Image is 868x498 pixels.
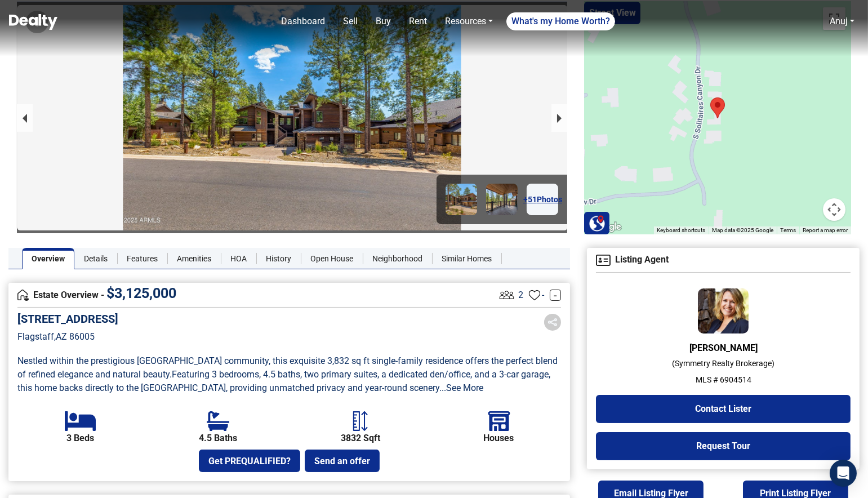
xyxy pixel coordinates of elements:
[497,285,517,305] img: Listing View
[6,464,39,498] iframe: BigID CMP Widget
[305,450,380,472] button: Send an offer
[117,248,167,269] a: Features
[17,289,497,301] h4: Estate Overview -
[199,450,300,472] button: Get PREQUALIFIED?
[404,10,431,33] a: Rent
[256,248,301,269] a: History
[339,10,362,33] a: Sell
[596,395,851,423] button: Contact Lister
[550,290,561,301] a: -
[698,288,749,334] img: Agent
[432,248,501,269] a: Similar Homes
[596,255,611,266] img: Agent
[199,433,237,443] b: 4.5 Baths
[596,432,851,460] button: Request Tour
[529,290,540,301] img: Favourites
[823,198,845,221] button: Map camera controls
[66,433,94,443] b: 3 Beds
[780,227,796,233] a: Terms (opens in new tab)
[506,12,615,30] a: What's my Home Worth?
[17,330,118,344] p: Flagstaff , AZ 86005
[551,104,567,132] button: next slide / item
[657,226,705,234] button: Keyboard shortcuts
[596,255,851,266] h4: Listing Agent
[596,374,851,386] p: MLS # 6904514
[9,14,57,30] img: Dealty - Buy, Sell & Rent Homes
[363,248,432,269] a: Neighborhood
[830,460,857,487] div: Open Intercom Messenger
[518,288,523,302] span: 2
[527,184,558,215] a: +51Photos
[277,10,330,33] a: Dashboard
[542,288,544,302] span: -
[484,433,514,443] b: Houses
[17,104,33,132] button: previous slide / item
[17,312,118,326] h5: [STREET_ADDRESS]
[167,248,221,269] a: Amenities
[596,343,851,353] h6: [PERSON_NAME]
[17,369,553,393] span: Featuring 3 bedrooms, 4.5 baths, two primary suites, a dedicated den/office, and a 3-car garage, ...
[371,10,395,33] a: Buy
[596,358,851,370] p: ( Symmetry Realty Brokerage )
[589,215,606,232] img: Search Homes at Dealty
[803,227,848,233] a: Report a map error
[830,16,848,26] a: Anuj
[74,248,117,269] a: Details
[712,227,773,233] span: Map data ©2025 Google
[440,10,497,33] a: Resources
[17,290,29,301] img: Overview
[17,355,560,380] span: Nestled within the prestigious [GEOGRAPHIC_DATA] community, this exquisite 3,832 sq ft single-fam...
[106,285,176,301] span: $ 3,125,000
[825,10,859,33] a: Anuj
[22,248,74,269] a: Overview
[446,184,477,215] img: Image
[221,248,256,269] a: HOA
[439,383,483,393] a: ...See More
[486,184,518,215] img: Image
[341,433,380,443] b: 3832 Sqft
[301,248,363,269] a: Open House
